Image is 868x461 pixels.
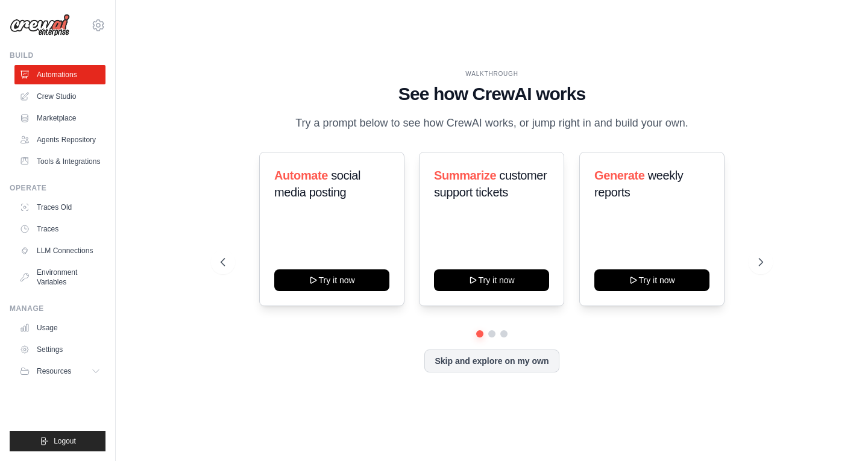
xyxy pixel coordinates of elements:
[14,362,105,381] button: Resources
[808,403,868,461] iframe: Chat Widget
[594,169,683,199] span: weekly reports
[14,65,105,84] a: Automations
[10,14,70,37] img: Logo
[221,83,763,105] h1: See how CrewAI works
[14,87,105,106] a: Crew Studio
[274,169,360,199] span: social media posting
[10,431,105,451] button: Logout
[424,350,559,372] button: Skip and explore on my own
[221,69,763,78] div: WALKTHROUGH
[14,263,105,292] a: Environment Variables
[14,108,105,128] a: Marketplace
[289,114,694,132] p: Try a prompt below to see how CrewAI works, or jump right in and build your own.
[37,366,71,376] span: Resources
[594,169,645,182] span: Generate
[274,269,389,291] button: Try it now
[434,269,549,291] button: Try it now
[14,241,105,260] a: LLM Connections
[10,304,105,313] div: Manage
[14,340,105,359] a: Settings
[274,169,328,182] span: Automate
[434,169,496,182] span: Summarize
[434,169,547,199] span: customer support tickets
[14,219,105,239] a: Traces
[594,269,709,291] button: Try it now
[54,436,76,446] span: Logout
[14,152,105,171] a: Tools & Integrations
[10,183,105,193] div: Operate
[14,198,105,217] a: Traces Old
[14,130,105,149] a: Agents Repository
[14,318,105,337] a: Usage
[10,51,105,60] div: Build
